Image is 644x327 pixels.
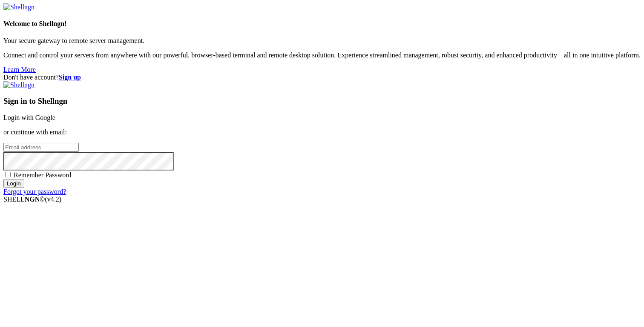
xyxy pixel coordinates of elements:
[3,128,641,136] p: or continue with email:
[3,188,66,195] a: Forgot your password?
[3,74,641,81] div: Don't have account?
[3,37,641,45] p: Your secure gateway to remote server management.
[3,20,641,28] h4: Welcome to Shellngn!
[3,97,641,106] h3: Sign in to Shellngn
[3,81,34,89] img: Shellngn
[3,3,34,11] img: Shellngn
[45,196,62,203] span: 4.2.0
[59,74,81,81] a: Sign up
[3,66,36,73] a: Learn More
[3,114,55,121] a: Login with Google
[3,143,79,152] input: Email address
[3,179,24,188] input: Login
[5,172,11,177] input: Remember Password
[3,196,61,203] span: SHELL ©
[3,51,641,59] p: Connect and control your servers from anywhere with our powerful, browser-based terminal and remo...
[14,171,72,179] span: Remember Password
[25,196,40,203] b: NGN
